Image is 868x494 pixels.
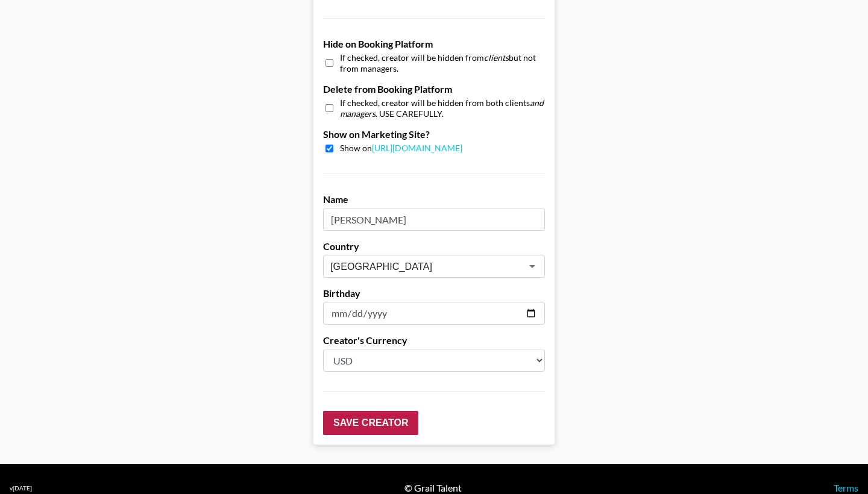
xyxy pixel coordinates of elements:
span: If checked, creator will be hidden from both clients . USE CAREFULLY. [340,98,545,119]
label: Birthday [323,287,545,299]
div: v [DATE] [10,484,32,492]
button: Open [524,258,541,275]
label: Hide on Booking Platform [323,38,545,50]
label: Country [323,240,545,252]
label: Name [323,193,545,205]
div: © Grail Talent [404,482,462,494]
a: [URL][DOMAIN_NAME] [372,143,462,153]
span: If checked, creator will be hidden from but not from managers. [340,52,545,73]
label: Show on Marketing Site? [323,128,545,140]
label: Creator's Currency [323,334,545,346]
label: Delete from Booking Platform [323,83,545,95]
input: Save Creator [323,411,418,435]
em: clients [484,52,509,63]
a: Terms [834,482,858,493]
em: and managers [340,98,544,119]
span: Show on [340,143,462,154]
